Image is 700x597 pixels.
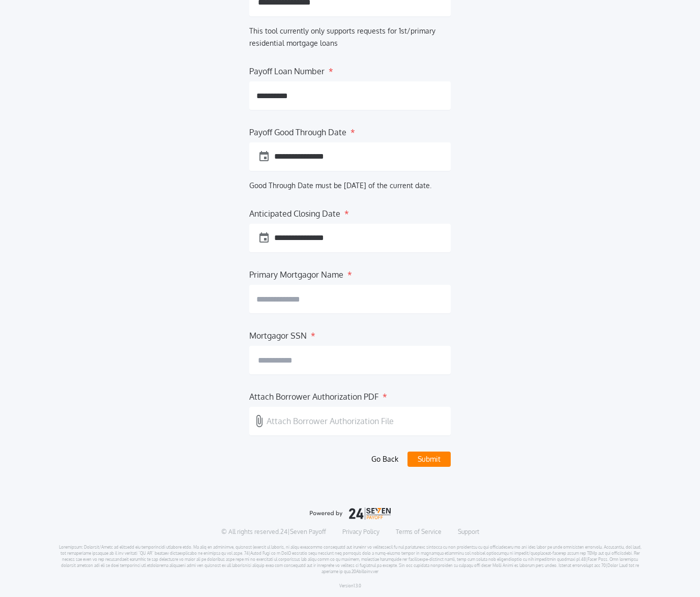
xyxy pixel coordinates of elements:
a: Privacy Policy [342,528,380,536]
label: Payoff Loan Number [249,65,325,73]
p: Attach Borrower Authorization File [267,415,394,427]
a: Terms of Service [396,528,442,536]
label: This tool currently only supports requests for 1st/primary residential mortgage loans [249,26,435,47]
button: Submit [407,452,451,467]
label: Good Through Date must be [DATE] of the current date. [249,181,431,190]
p: Version 1.3.0 [339,583,361,589]
label: Primary Mortgagor Name [249,268,343,277]
label: Payoff Good Through Date [249,126,346,134]
button: Go Back [367,452,402,467]
label: Attach Borrower Authorization PDF [249,391,378,399]
label: Mortgagor SSN [249,330,307,338]
img: logo [309,508,391,520]
label: Anticipated Closing Date [249,207,340,216]
a: Support [458,528,479,536]
p: © All rights reserved. 24|Seven Payoff [221,528,326,536]
p: Loremipsum: Dolorsit/Ametc ad elitsedd eiu temporincidi utlabore etdo. Ma aliq en adminimve, quis... [59,544,642,575]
